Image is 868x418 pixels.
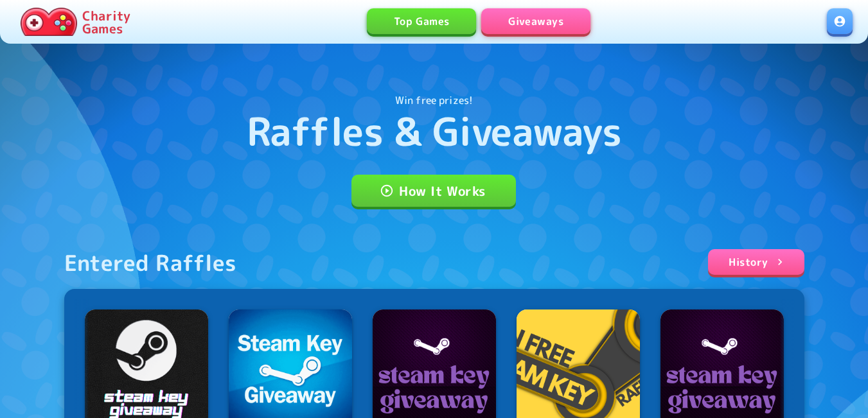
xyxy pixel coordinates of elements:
[21,8,77,36] img: Charity.Games
[367,8,476,34] a: Top Games
[247,108,622,154] h1: Raffles & Giveaways
[395,92,473,108] p: Win free prizes!
[481,8,590,34] a: Giveaways
[15,5,136,39] a: Charity Games
[64,249,237,276] div: Entered Raffles
[708,249,804,275] a: History
[82,9,130,35] p: Charity Games
[351,175,516,207] a: How It Works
